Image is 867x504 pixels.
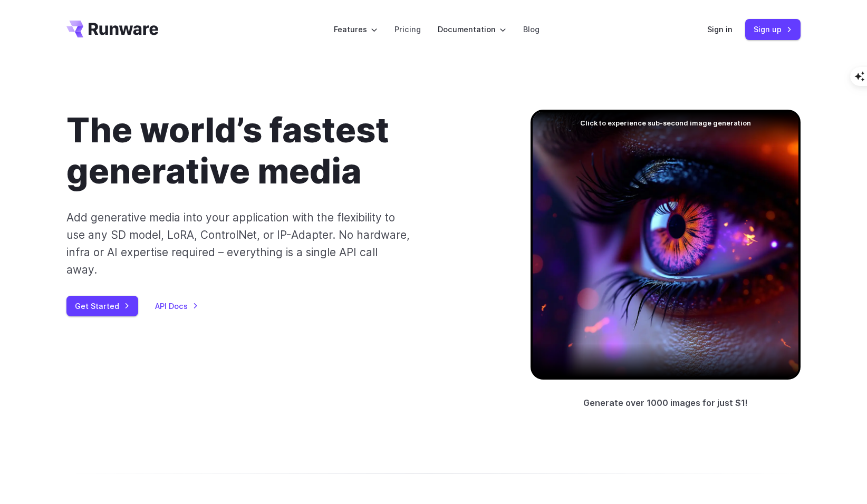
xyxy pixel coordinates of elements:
[334,23,378,35] label: Features
[745,19,801,40] a: Sign up
[438,23,506,35] label: Documentation
[155,300,198,312] a: API Docs
[66,21,158,37] a: Go to /
[66,296,138,316] a: Get Started
[523,23,540,35] a: Blog
[394,23,421,35] a: Pricing
[66,110,497,192] h1: The world’s fastest generative media
[66,209,411,279] p: Add generative media into your application with the flexibility to use any SD model, LoRA, Contro...
[707,23,733,35] a: Sign in
[583,396,748,410] p: Generate over 1000 images for just $1!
